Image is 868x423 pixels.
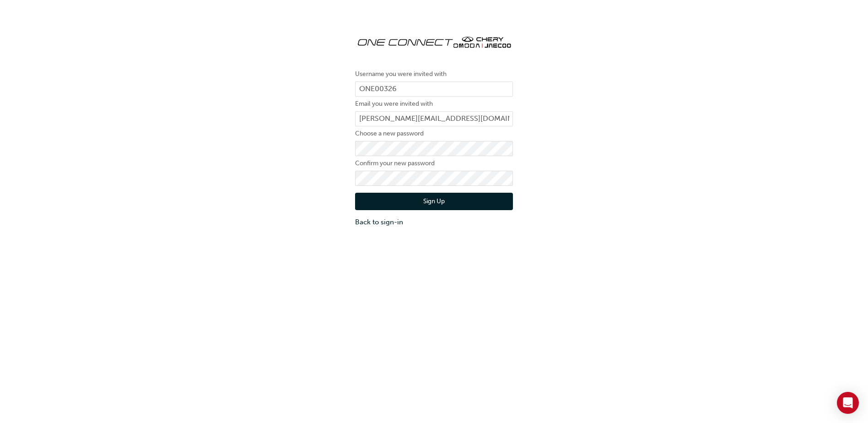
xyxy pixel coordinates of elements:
label: Email you were invited with [355,98,513,109]
label: Confirm your new password [355,158,513,169]
button: Sign Up [355,193,513,210]
div: Open Intercom Messenger [837,392,859,414]
a: Back to sign-in [355,217,513,228]
label: Username you were invited with [355,69,513,80]
label: Choose a new password [355,128,513,139]
input: Username [355,81,513,97]
img: oneconnect [355,27,513,55]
